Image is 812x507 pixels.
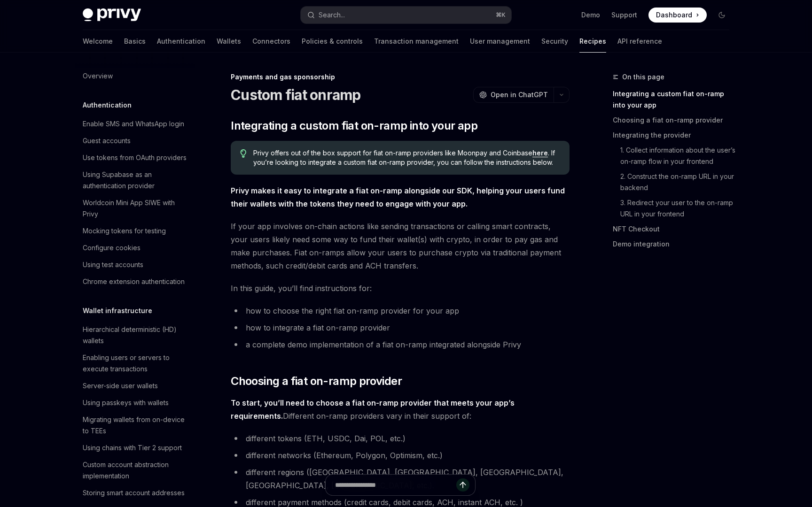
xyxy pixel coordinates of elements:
span: Privy offers out of the box support for fiat on-ramp providers like Moonpay and Coinbase . If you... [253,148,560,167]
a: Welcome [83,30,113,53]
input: Ask a question... [335,475,456,495]
div: Use tokens from OAuth providers [83,152,187,163]
a: Storing smart account addresses [75,484,195,501]
button: Send message [456,478,469,492]
div: Payments and gas sponsorship [231,72,570,82]
div: Custom account abstraction implementation [83,459,190,482]
a: Using chains with Tier 2 support [75,439,195,456]
div: Configure cookies [83,242,141,253]
a: Mocking tokens for testing [75,223,195,239]
a: Security [541,30,568,53]
li: different regions ([GEOGRAPHIC_DATA], [GEOGRAPHIC_DATA], [GEOGRAPHIC_DATA], [GEOGRAPHIC_DATA], [G... [231,466,570,492]
a: here [532,149,548,157]
h5: Wallet infrastructure [83,305,152,316]
div: Search... [319,9,345,21]
a: Enabling users or servers to execute transactions [75,349,195,377]
div: Server-side user wallets [83,380,158,392]
span: Integrating a custom fiat on-ramp into your app [231,118,477,133]
div: Overview [83,70,113,82]
a: Using passkeys with wallets [75,394,195,411]
a: Configure cookies [75,239,195,256]
a: Connectors [252,30,290,53]
span: ⌘ K [496,11,506,19]
a: Using Supabase as an authentication provider [75,166,195,194]
div: Using Supabase as an authentication provider [83,169,190,192]
a: Support [611,10,637,20]
span: Dashboard [656,10,692,20]
span: If your app involves on-chain actions like sending transactions or calling smart contracts, your ... [231,220,570,272]
a: Choosing a fiat on-ramp provider [613,113,737,128]
a: User management [470,30,530,53]
div: Using passkeys with wallets [83,397,169,408]
strong: Privy makes it easy to integrate a fiat on-ramp alongside our SDK, helping your users fund their ... [231,186,565,208]
div: Worldcoin Mini App SIWE with Privy [83,197,190,220]
span: In this guide, you’ll find instructions for: [231,282,570,295]
a: Enable SMS and WhatsApp login [75,115,195,132]
a: Overview [75,68,195,84]
a: Dashboard [648,8,707,23]
a: 3. Redirect your user to the on-ramp URL in your frontend [613,195,737,222]
li: different networks (Ethereum, Polygon, Optimism, etc.) [231,449,570,462]
a: Chrome extension authentication [75,273,195,290]
span: Choosing a fiat on-ramp provider [231,374,402,389]
button: Open in ChatGPT [473,87,554,103]
svg: Tip [240,149,247,158]
a: Guest accounts [75,132,195,149]
li: how to integrate a fiat on-ramp provider [231,321,570,334]
a: Using test accounts [75,256,195,273]
div: Using chains with Tier 2 support [83,442,182,453]
a: Recipes [579,30,606,53]
strong: To start, you’ll need to choose a fiat on-ramp provider that meets your app’s requirements. [231,398,515,421]
div: Migrating wallets from on-device to TEEs [83,414,190,437]
div: Chrome extension authentication [83,276,185,287]
a: Integrating the provider [613,128,737,143]
li: how to choose the right fiat on-ramp provider for your app [231,304,570,317]
div: Guest accounts [83,135,131,146]
img: dark logo [83,8,141,22]
div: Hierarchical deterministic (HD) wallets [83,324,190,346]
a: Wallets [217,30,241,53]
button: Open search [301,7,511,23]
a: Server-side user wallets [75,377,195,394]
a: Transaction management [374,30,459,53]
span: Different on-ramp providers vary in their support of: [231,396,570,422]
a: Use tokens from OAuth providers [75,149,195,166]
li: a complete demo implementation of a fiat on-ramp integrated alongside Privy [231,338,570,351]
a: 1. Collect information about the user’s on-ramp flow in your frontend [613,143,737,169]
a: Integrating a custom fiat on-ramp into your app [613,86,737,113]
a: Policies & controls [302,30,363,53]
div: Enable SMS and WhatsApp login [83,118,184,130]
a: Custom account abstraction implementation [75,456,195,484]
div: Enabling users or servers to execute transactions [83,352,190,375]
div: Mocking tokens for testing [83,225,166,237]
span: On this page [622,71,664,83]
button: Toggle dark mode [714,8,729,23]
h5: Authentication [83,100,132,111]
a: Worldcoin Mini App SIWE with Privy [75,194,195,223]
a: Demo integration [613,237,737,252]
a: Demo [581,10,600,20]
a: Hierarchical deterministic (HD) wallets [75,321,195,349]
a: Authentication [157,30,205,53]
div: Using test accounts [83,259,143,270]
a: Migrating wallets from on-device to TEEs [75,411,195,439]
li: different tokens (ETH, USDC, Dai, POL, etc.) [231,432,570,445]
a: Basics [124,30,146,53]
a: API reference [617,30,662,53]
a: 2. Construct the on-ramp URL in your backend [613,169,737,195]
a: NFT Checkout [613,222,737,237]
span: Open in ChatGPT [491,90,548,100]
div: Storing smart account addresses [83,487,185,499]
h1: Custom fiat onramp [231,86,361,103]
